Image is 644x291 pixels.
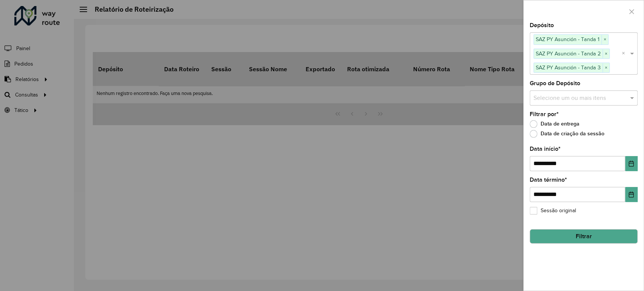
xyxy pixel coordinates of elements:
[601,35,608,44] span: ×
[530,79,580,88] label: Grupo de Depósito
[534,63,603,72] span: SAZ PY Asunción - Tanda 3
[625,156,638,171] button: Choose Date
[625,187,638,202] button: Choose Date
[530,110,559,119] label: Filtrar por
[530,21,554,30] label: Depósito
[622,49,628,58] span: Clear all
[534,35,601,44] span: SAZ PY Asunción - Tanda 1
[603,63,609,72] span: ×
[534,49,603,58] span: SAZ PY Asunción - Tanda 2
[530,144,561,153] label: Data início
[530,120,579,128] label: Data de entrega
[530,130,604,138] label: Data de criação da sessão
[603,49,609,58] span: ×
[530,207,576,214] label: Sessão original
[530,229,638,244] button: Filtrar
[530,175,567,184] label: Data término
